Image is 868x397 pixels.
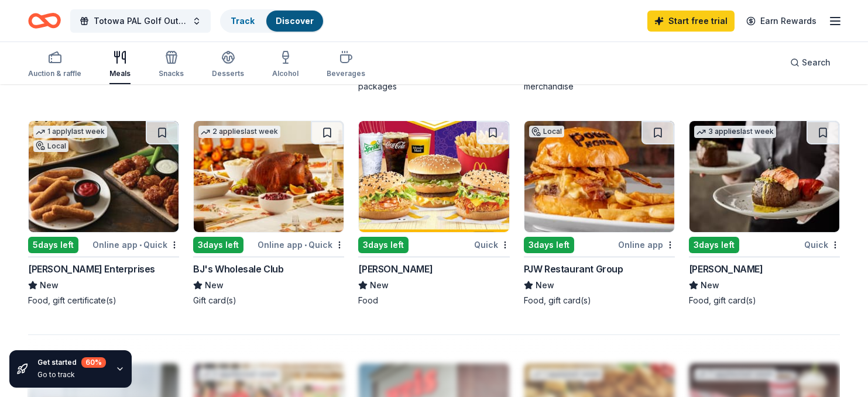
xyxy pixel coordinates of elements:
img: Image for McDonald's [359,121,509,232]
div: 3 days left [689,237,739,253]
img: Image for Doherty Enterprises [29,121,179,232]
div: [PERSON_NAME] [358,262,433,276]
button: Auction & raffle [28,46,81,84]
div: Gift card(s) [193,295,344,306]
img: Image for BJ's Wholesale Club [194,121,344,232]
div: Get started [37,357,106,368]
a: Image for Fleming's3 applieslast week3days leftQuick[PERSON_NAME]NewFood, gift card(s) [689,120,840,306]
div: Online app Quick [258,237,344,252]
div: BJ's Wholesale Club [193,262,283,276]
div: 5 days left [28,237,78,253]
div: Desserts [212,69,244,78]
div: Beverages [327,69,365,78]
div: 1 apply last week [33,126,107,138]
div: [PERSON_NAME] [689,262,763,276]
a: Start free trial [647,11,735,32]
div: 3 days left [193,237,243,253]
div: Local [33,140,68,152]
div: Food, gift card(s) [689,295,840,306]
div: 3 days left [524,237,574,253]
div: 3 days left [358,237,409,253]
div: Quick [804,237,840,252]
a: Image for BJ's Wholesale Club2 applieslast week3days leftOnline app•QuickBJ's Wholesale ClubNewGi... [193,120,344,306]
span: • [304,240,307,250]
div: Online app Quick [92,237,179,252]
img: Image for PJW Restaurant Group [524,121,674,232]
div: 2 applies last week [198,126,280,138]
div: [PERSON_NAME] Enterprises [28,262,155,276]
div: Quick [474,237,510,252]
span: New [536,278,554,292]
span: New [40,278,59,292]
a: Home [28,7,61,34]
div: Local [529,126,564,137]
img: Image for Fleming's [689,121,839,232]
button: Desserts [212,46,244,84]
a: Image for McDonald's3days leftQuick[PERSON_NAME]NewFood [358,120,509,306]
span: Totowa PAL Golf Outing [94,14,187,28]
a: Image for Doherty Enterprises1 applylast weekLocal5days leftOnline app•Quick[PERSON_NAME] Enterpr... [28,120,179,306]
div: Online app [618,237,675,252]
a: Discover [276,16,314,26]
div: Food [358,295,509,306]
div: Food, gift card(s) [524,295,675,306]
div: Go to track [37,370,106,379]
a: Earn Rewards [739,11,824,32]
a: Track [231,16,255,26]
button: Alcohol [272,46,299,84]
button: Search [781,51,840,74]
button: Totowa PAL Golf Outing [70,9,211,33]
span: New [205,278,224,292]
div: Auction & raffle [28,69,81,78]
button: Snacks [159,46,184,84]
span: New [370,278,389,292]
div: PJW Restaurant Group [524,262,623,276]
button: TrackDiscover [220,9,324,33]
div: Snacks [159,69,184,78]
div: 3 applies last week [694,126,776,138]
span: New [701,278,719,292]
button: Beverages [327,46,365,84]
div: Alcohol [272,69,299,78]
button: Meals [109,46,131,84]
span: • [139,240,142,250]
a: Image for PJW Restaurant GroupLocal3days leftOnline appPJW Restaurant GroupNewFood, gift card(s) [524,120,675,306]
div: 60 % [81,357,106,368]
div: Meals [109,69,131,78]
div: Food, gift certificate(s) [28,295,179,306]
span: Search [802,56,831,70]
